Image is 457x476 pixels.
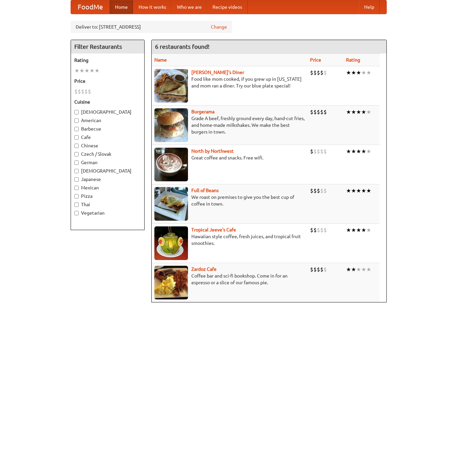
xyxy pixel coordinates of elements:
[317,148,320,155] li: $
[191,70,244,75] a: [PERSON_NAME]'s Diner
[191,227,236,232] a: Tropical Jeeve's Cafe
[346,266,351,273] li: ★
[154,233,305,247] p: Hawaiian style coffee, fresh juices, and tropical fruit smoothies.
[313,187,317,194] li: $
[74,135,79,140] input: Cafe
[351,226,356,234] li: ★
[154,226,188,260] img: jeeves.jpg
[317,187,320,194] li: $
[320,69,323,76] li: $
[74,57,141,64] h5: Rating
[74,88,78,95] li: $
[74,201,141,208] label: Thai
[361,187,366,194] li: ★
[356,266,361,273] li: ★
[74,78,141,84] h5: Price
[154,108,188,142] img: burgerama.jpg
[74,169,79,173] input: [DEMOGRAPHIC_DATA]
[351,108,356,116] li: ★
[351,187,356,194] li: ★
[74,210,141,216] label: Vegetarian
[356,69,361,76] li: ★
[74,109,141,115] label: [DEMOGRAPHIC_DATA]
[366,266,371,273] li: ★
[313,108,317,116] li: $
[154,148,188,181] img: north.jpg
[207,0,247,14] a: Recipe videos
[74,142,141,149] label: Chinese
[310,226,313,234] li: $
[110,0,133,14] a: Home
[320,148,323,155] li: $
[154,272,305,286] p: Coffee bar and sci-fi bookshop. Come in for an espresso or a slice of our famous pie.
[74,127,79,131] input: Barbecue
[310,266,313,273] li: $
[74,117,141,124] label: American
[172,0,207,14] a: Who we are
[154,57,167,63] a: Name
[366,69,371,76] li: ★
[323,69,327,76] li: $
[74,67,79,74] li: ★
[191,188,219,193] a: Full of Beans
[191,109,215,114] a: Burgerama
[74,125,141,132] label: Barbecue
[366,148,371,155] li: ★
[74,151,141,157] label: Czech / Slovak
[191,148,234,154] b: North by Northwest
[74,177,79,182] input: Japanese
[356,148,361,155] li: ★
[84,67,89,74] li: ★
[351,69,356,76] li: ★
[346,148,351,155] li: ★
[74,193,141,199] label: Pizza
[78,88,81,95] li: $
[323,108,327,116] li: $
[346,226,351,234] li: ★
[310,57,321,63] a: Price
[71,0,110,14] a: FoodMe
[154,154,305,161] p: Great coffee and snacks. Free wifi.
[191,266,217,272] a: Zardoz Cafe
[74,211,79,215] input: Vegetarian
[320,187,323,194] li: $
[310,187,313,194] li: $
[79,67,84,74] li: ★
[313,266,317,273] li: $
[356,226,361,234] li: ★
[323,226,327,234] li: $
[74,159,141,166] label: German
[71,21,232,33] div: Deliver to: [STREET_ADDRESS]
[71,40,144,53] h4: Filter Restaurants
[361,108,366,116] li: ★
[323,187,327,194] li: $
[154,187,188,221] img: beans.jpg
[359,0,380,14] a: Help
[317,226,320,234] li: $
[74,168,141,174] label: [DEMOGRAPHIC_DATA]
[361,69,366,76] li: ★
[310,148,313,155] li: $
[313,148,317,155] li: $
[74,176,141,183] label: Japanese
[74,110,79,114] input: [DEMOGRAPHIC_DATA]
[351,148,356,155] li: ★
[346,69,351,76] li: ★
[313,69,317,76] li: $
[94,67,100,74] li: ★
[310,69,313,76] li: $
[320,226,323,234] li: $
[351,266,356,273] li: ★
[74,184,141,191] label: Mexican
[74,99,141,105] h5: Cuisine
[346,108,351,116] li: ★
[211,24,227,30] a: Change
[154,194,305,207] p: We roast on premises to give you the best cup of coffee in town.
[74,194,79,198] input: Pizza
[356,108,361,116] li: ★
[313,226,317,234] li: $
